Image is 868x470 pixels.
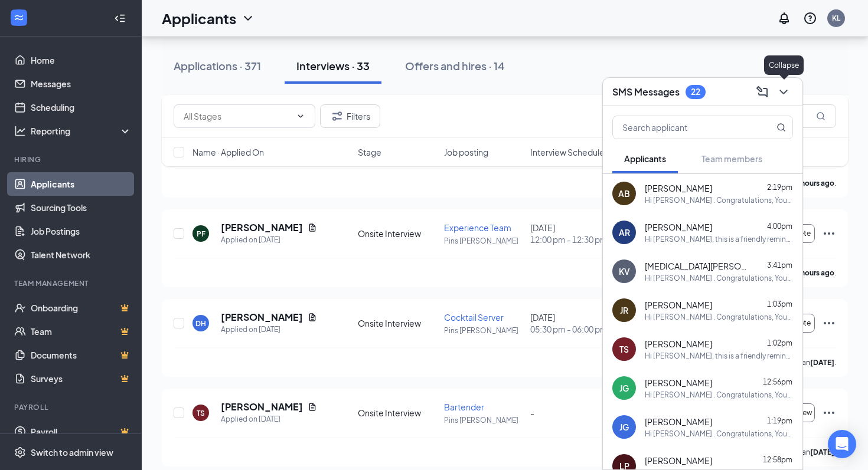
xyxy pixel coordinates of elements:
div: DH [195,318,206,328]
b: 2 hours ago [795,179,834,188]
svg: QuestionInfo [803,11,817,25]
span: 1:02pm [767,338,792,347]
span: 2:19pm [767,183,792,192]
a: PayrollCrown [31,420,132,443]
div: Applied on [DATE] [221,234,317,246]
svg: Analysis [14,125,26,137]
span: [PERSON_NAME] [645,182,712,194]
svg: ComposeMessage [755,85,769,99]
div: JG [619,382,629,394]
input: All Stages [184,110,291,123]
div: AR [619,226,630,238]
div: Reporting [31,125,132,137]
h1: Applicants [162,8,236,28]
p: Pins [PERSON_NAME] [444,326,523,336]
div: 22 [691,87,700,97]
a: Sourcing Tools [31,196,132,219]
div: Onsite Interview [358,228,437,239]
span: [MEDICAL_DATA][PERSON_NAME] [645,260,751,272]
div: Hi [PERSON_NAME] . Congratulations, Your interview for the Cocktail Server position at Pins [PERS... [645,429,793,439]
div: TS [197,408,205,418]
a: Messages [31,72,132,96]
svg: MagnifyingGlass [816,111,825,121]
a: Scheduling [31,96,132,119]
svg: WorkstreamLogo [13,12,25,24]
h5: [PERSON_NAME] [221,221,303,234]
svg: Ellipses [822,226,836,241]
span: Bartender [444,402,484,412]
div: Hi [PERSON_NAME] . Congratulations, Your interview for the Cocktail Server position at Pins [PERS... [645,195,793,205]
div: Hi [PERSON_NAME] . Congratulations, Your interview for the Bartender position at Pins [PERSON_NAM... [645,312,793,322]
div: Hi [PERSON_NAME], this is a friendly reminder. Your meeting with Rise Brands HR for the Cocktail ... [645,234,793,244]
div: [DATE] [530,311,609,335]
a: Home [31,48,132,72]
b: [DATE] [810,358,834,367]
svg: MagnifyingGlass [776,123,786,132]
a: OnboardingCrown [31,296,132,320]
div: PF [197,229,205,239]
span: Stage [358,146,381,158]
h5: [PERSON_NAME] [221,311,303,324]
span: Name · Applied On [192,146,264,158]
div: KV [619,265,630,277]
svg: Ellipses [822,316,836,330]
div: Onsite Interview [358,407,437,419]
div: [DATE] [530,222,609,245]
a: SurveysCrown [31,367,132,390]
svg: Document [308,223,317,232]
a: Talent Network [31,243,132,267]
svg: Document [308,313,317,322]
div: Applications · 371 [174,58,261,73]
svg: Ellipses [822,406,836,420]
div: Interviews · 33 [296,58,370,73]
span: 1:03pm [767,300,792,308]
div: Team Management [14,278,129,288]
span: 1:19pm [767,416,792,425]
button: Filter Filters [320,104,380,128]
span: [PERSON_NAME] [645,416,712,428]
span: 4:00pm [767,222,792,231]
span: [PERSON_NAME] [645,338,712,350]
span: Cocktail Server [444,312,504,323]
div: Hi [PERSON_NAME], this is a friendly reminder. Please select a meeting time slot for your Bartend... [645,351,793,361]
input: Search applicant [613,116,753,139]
p: Pins [PERSON_NAME] [444,236,523,246]
svg: ChevronDown [241,11,255,25]
div: Onsite Interview [358,317,437,329]
div: Hi [PERSON_NAME] . Congratulations, Your interview for the Bartender position at Pins [PERSON_NAM... [645,273,793,283]
svg: Collapse [114,12,126,24]
b: 4 hours ago [795,268,834,277]
div: AB [618,188,630,199]
div: Applied on [DATE] [221,413,317,425]
span: - [530,407,534,418]
span: [PERSON_NAME] [645,299,712,311]
span: 12:00 pm - 12:30 pm [530,234,609,245]
p: Pins [PERSON_NAME] [444,415,523,425]
span: 3:41pm [767,261,792,269]
span: [PERSON_NAME] [645,455,712,466]
div: KL [832,13,840,23]
svg: Notifications [777,11,791,25]
div: TS [619,343,629,355]
h5: [PERSON_NAME] [221,400,303,413]
span: 05:30 pm - 06:00 pm [530,323,609,335]
span: 12:56pm [763,377,792,386]
a: DocumentsCrown [31,343,132,367]
a: TeamCrown [31,320,132,343]
span: Team members [701,153,762,164]
h3: SMS Messages [612,86,680,98]
a: Applicants [31,172,132,196]
span: Experience Team [444,222,511,233]
div: Payroll [14,402,129,412]
button: ChevronDown [774,83,793,101]
div: Hiring [14,155,129,165]
div: Offers and hires · 14 [405,58,505,73]
svg: Settings [14,446,26,458]
div: JR [620,304,628,316]
svg: Document [308,402,317,412]
div: Collapse [764,55,804,75]
button: ComposeMessage [753,83,772,101]
div: JG [619,421,629,433]
span: 12:58pm [763,455,792,464]
span: Applicants [624,153,666,164]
